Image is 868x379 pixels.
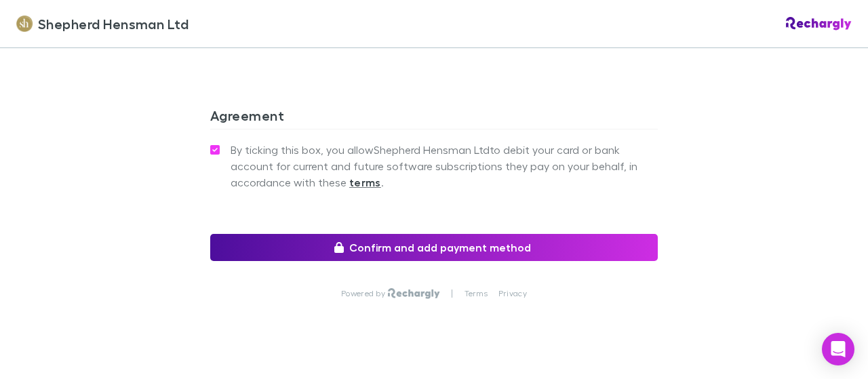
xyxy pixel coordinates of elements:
[786,17,852,31] img: Rechargly Logo
[349,176,381,189] strong: terms
[498,288,527,299] a: Privacy
[451,288,453,299] p: |
[210,107,658,129] h3: Agreement
[210,234,658,261] button: Confirm and add payment method
[16,16,33,32] img: Shepherd Hensman Ltd's Logo
[822,333,854,365] div: Open Intercom Messenger
[231,142,658,191] span: By ticking this box, you allow Shepherd Hensman Ltd to debit your card or bank account for curren...
[388,288,440,299] img: Rechargly Logo
[465,288,488,299] a: Terms
[341,288,388,299] p: Powered by
[38,14,189,34] span: Shepherd Hensman Ltd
